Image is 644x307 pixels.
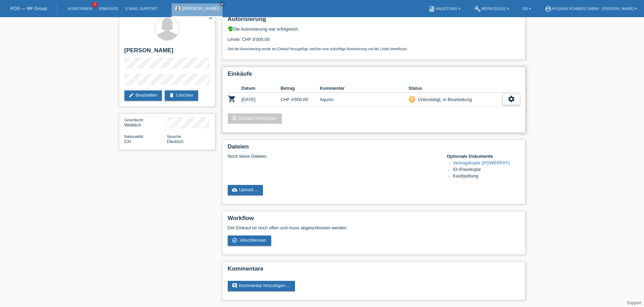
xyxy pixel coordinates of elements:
[122,7,161,11] a: E-Mail Support
[545,6,552,12] i: account_circle
[541,7,641,11] a: account_circleHySaNa Schweiz GmbH - [PERSON_NAME] ▾
[410,97,415,101] i: priority_high
[232,283,237,288] i: comment
[228,95,236,103] i: POSP00028204
[165,90,198,101] a: deleteLöschen
[242,84,281,92] th: Datum
[167,134,181,139] span: Sprache
[169,92,174,98] i: delete
[124,118,143,122] span: Geschlecht
[242,92,281,107] td: [DATE]
[207,14,214,21] a: star_border
[228,70,520,81] h2: Einkäufe
[474,6,481,12] i: build
[124,139,131,144] span: Schweiz
[519,7,534,11] a: DE ▾
[228,215,520,225] h2: Workflow
[228,47,520,51] p: Seit der Autorisierung wurde ein Einkauf hinzugefügt, welcher eine zukünftige Autorisierung und d...
[124,90,162,101] a: editBearbeiten
[228,16,520,26] h2: Autorisierung
[228,225,520,230] p: Der Einkauf ist noch offen und muss abgeschlossen werden.
[425,7,464,11] a: bookAnleitung ▾
[280,84,320,92] th: Betrag
[320,92,409,107] td: Aquion
[228,26,233,32] i: verified_user
[428,6,435,12] i: book
[453,167,520,173] li: ID-/Passkopie
[167,139,184,144] span: Deutsch
[64,7,95,11] a: Kund*innen
[320,84,409,92] th: Kommentar
[471,7,512,11] a: buildWerkzeuge ▾
[228,143,520,154] h2: Dateien
[280,92,320,107] td: CHF 4'600.00
[240,238,266,243] span: Abschliessen
[453,173,520,180] li: Kaufquittung
[447,154,520,159] h4: Optionale Dokumente
[220,2,225,7] a: close
[124,47,210,57] h2: [PERSON_NAME]
[232,116,237,121] i: add_shopping_cart
[10,6,47,11] a: POS — MF Group
[627,300,641,305] a: Support
[221,2,224,6] i: close
[232,238,237,243] i: check_circle_outline
[95,7,122,11] a: Einkäufe
[124,117,167,128] div: Weiblich
[228,265,520,276] h2: Kommentare
[453,160,510,165] a: Vertragskopie (POWERPAY)
[228,185,263,195] a: cloud_uploadUpload ...
[129,92,134,98] i: edit
[228,26,520,32] div: Die Autorisierung war erfolgreich.
[182,6,219,11] a: [PERSON_NAME]
[508,95,515,103] i: settings
[232,187,237,193] i: cloud_upload
[228,154,438,159] div: Noch keine Dateien
[228,235,272,246] a: check_circle_outline Abschliessen
[228,113,282,124] a: add_shopping_cartEinkauf hinzufügen
[92,2,98,8] span: 2
[124,134,143,139] span: Nationalität
[409,84,503,92] th: Status
[416,96,472,103] div: Unbestätigt, in Bearbeitung
[228,32,520,51] div: Limite: CHF 6'000.00
[228,281,295,291] a: commentKommentar hinzufügen ...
